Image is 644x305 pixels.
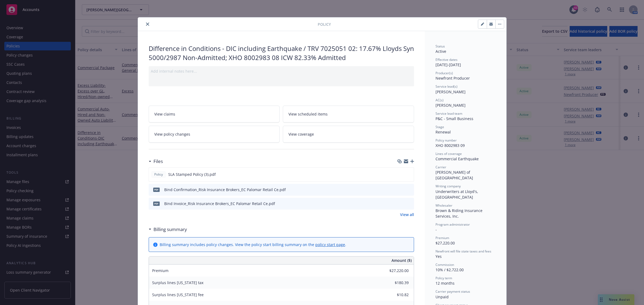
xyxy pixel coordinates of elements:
[283,106,414,122] a: View scheduled items
[160,242,346,247] div: Billing summary includes policy changes. View the policy start billing summary on the .
[407,201,412,206] button: preview file
[153,202,160,206] span: pdf
[436,262,454,267] span: Commission
[436,98,444,102] span: AC(s)
[144,21,151,27] button: close
[154,131,190,137] span: View policy changes
[391,258,412,263] span: Amount ($)
[436,89,466,94] span: [PERSON_NAME]
[436,249,491,254] span: Newfront will file state taxes and fees
[153,226,187,233] h3: Billing summary
[436,165,446,169] span: Carrier
[164,201,275,206] div: Bind Invoice_Risk Insurance Brokers_EC Palomar Retail Ce.pdf
[436,76,470,81] span: Newfront Producer
[436,156,496,162] div: Commercial Earthquake
[318,21,331,27] span: Policy
[377,291,412,299] input: 0.00
[436,71,453,75] span: Producer(s)
[283,126,414,143] a: View coverage
[436,151,462,156] span: Lines of coverage
[436,138,457,143] span: Policy number
[149,44,414,62] div: Difference in Conditions - DIC including Earthquake / TRV 7025051 02: 17.67% Lloyds Syn 5000/2987...
[436,116,473,121] span: P&C - Small Business
[436,227,437,232] span: -
[436,289,470,294] span: Carrier payment status
[436,184,461,188] span: Writing company
[152,292,204,297] span: Surplus lines [US_STATE] fee
[407,187,412,192] button: preview file
[436,189,479,200] span: Underwriters at Lloyd's, [GEOGRAPHIC_DATA]
[436,57,496,68] div: [DATE] - [DATE]
[153,188,160,192] span: pdf
[149,226,187,233] div: Billing summary
[436,281,455,286] span: 12 months
[436,170,473,180] span: [PERSON_NAME] of [GEOGRAPHIC_DATA]
[436,254,442,259] span: Yes
[398,187,403,192] button: download file
[436,129,451,135] span: Renewal
[436,103,466,108] span: [PERSON_NAME]
[436,111,462,116] span: Service lead team
[288,131,314,137] span: View coverage
[436,44,445,49] span: Status
[288,111,328,117] span: View scheduled items
[400,212,414,217] a: View all
[436,276,452,280] span: Policy term
[152,268,169,273] span: Premium
[151,68,412,74] div: Add internal notes here...
[436,240,455,246] span: $27,220.00
[436,208,484,219] span: Brown & Riding Insurance Services, Inc.
[436,222,470,227] span: Program administrator
[436,57,458,62] span: Effective dates
[164,187,286,192] div: Bind Confirmation_Risk Insurance Brokers_EC Palomar Retail Ce.pdf
[436,267,464,272] span: 10% / $2,722.00
[153,172,164,177] span: Policy
[168,172,216,177] span: SLA Stamped Policy (3).pdf
[149,126,280,143] a: View policy changes
[407,172,412,177] button: preview file
[436,49,446,54] span: Active
[398,172,402,177] button: download file
[315,242,345,247] a: policy start page
[153,158,163,165] h3: Files
[398,201,403,206] button: download file
[436,125,444,129] span: Stage
[149,106,280,122] a: View claims
[436,143,465,148] span: XHO 8002983 09
[436,84,458,89] span: Service lead(s)
[377,267,412,275] input: 0.00
[436,203,452,208] span: Wholesaler
[152,280,203,285] span: Surplus lines [US_STATE] tax
[436,294,449,299] span: Unpaid
[436,236,449,240] span: Premium
[377,279,412,287] input: 0.00
[154,111,175,117] span: View claims
[149,158,163,165] div: Files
